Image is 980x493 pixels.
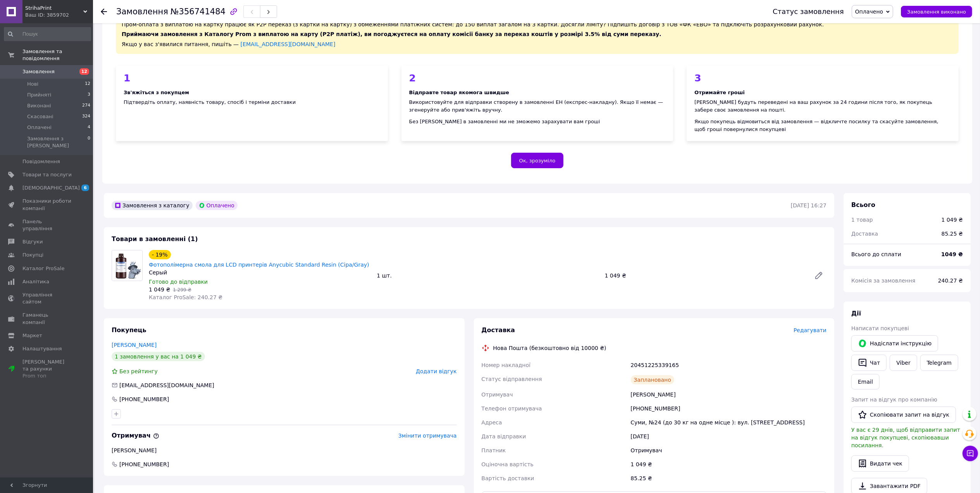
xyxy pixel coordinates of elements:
[119,460,170,468] span: [PHONE_NUMBER]
[25,5,83,12] span: StrihaPrint
[629,388,828,402] div: [PERSON_NAME]
[409,90,509,95] b: Відправте товар якомога швидше
[22,48,93,62] span: Замовлення та повідомлення
[22,184,80,191] span: [DEMOGRAPHIC_DATA]
[79,68,89,75] span: 12
[22,238,43,245] span: Відгуки
[511,153,564,168] button: Ок, зрозуміло
[27,124,52,131] span: Оплачені
[409,118,666,126] div: Без [PERSON_NAME] в замовленні ми не зможемо зарахувати вам гроші
[112,201,193,210] div: Замовлення з каталогу
[629,443,828,457] div: Отримувач
[482,433,526,440] span: Дата відправки
[22,68,55,75] span: Замовлення
[851,396,937,403] span: Запит на відгук про компанію
[907,9,966,15] span: Замовлення виконано
[119,382,214,388] span: [EMAIL_ADDRESS][DOMAIN_NAME]
[22,345,62,352] span: Налаштування
[602,270,808,281] div: 1 049 ₴
[82,102,90,109] span: 274
[851,374,880,390] button: Email
[398,433,457,439] span: Змінити отримувача
[409,98,666,114] div: Використовуйте для відправки створену в замовленні ЕН (експрес-накладну). Якщо її немає — згенеру...
[920,355,958,371] a: Telegram
[851,310,861,317] span: Дії
[694,98,951,114] div: [PERSON_NAME] будуть переведені на ваш рахунок за 24 години після того, як покупець забере своє з...
[482,376,542,382] span: Статус відправлення
[82,113,90,120] span: 324
[149,250,171,259] div: - 19%
[22,198,72,212] span: Показники роботи компанії
[119,395,170,403] div: [PHONE_NUMBER]
[629,358,828,372] div: 20451225339165
[694,118,951,133] div: Якщо покупець відмовиться від замовлення — відкличте посилку та скасуйте замовлення, щоб гроші по...
[122,31,661,37] span: Приймаючи замовлення з Каталогу Prom з виплатою на карту (Р2Р платіж), ви погоджуєтеся на оплату ...
[694,90,745,95] b: Отримайте гроші
[519,158,556,164] span: Ок, зрозуміло
[851,278,916,284] span: Комісія за замовлення
[851,251,901,257] span: Всього до сплати
[22,171,72,178] span: Товари та послуги
[482,447,506,453] span: Платник
[629,415,828,429] div: Суми, №24 (до 30 кг на одне місце ): вул. [STREET_ADDRESS]
[937,225,968,242] div: 85.25 ₴
[112,446,457,454] div: [PERSON_NAME]
[482,391,513,398] span: Отримувач
[101,8,107,16] div: Повернутися назад
[694,73,951,83] div: 3
[629,402,828,415] div: [PHONE_NUMBER]
[22,265,64,272] span: Каталог ProSale
[27,135,88,149] span: Замовлення з [PERSON_NAME]
[482,419,502,426] span: Адреса
[938,278,963,284] span: 240.27 ₴
[941,251,963,257] b: 1049 ₴
[811,268,827,283] a: Редагувати
[122,40,953,48] div: Якщо у вас з'явилися питання, пишіть —
[482,362,531,368] span: Номер накладної
[173,287,191,293] span: 1 299 ₴
[942,216,963,224] div: 1 049 ₴
[116,7,168,16] span: Замовлення
[4,27,91,41] input: Пошук
[851,325,909,331] span: Написати покупцеві
[22,332,42,339] span: Маркет
[890,355,917,371] a: Viber
[855,9,883,15] span: Оплачено
[171,7,226,16] span: №356741484
[409,73,666,83] div: 2
[149,262,369,268] a: Фотополімерна смола для LCD принтерів Anycubic Standard Resin (Сіра/Gray)
[149,286,170,293] span: 1 049 ₴
[149,279,208,285] span: Готово до відправки
[149,269,370,276] div: Серый
[196,201,238,210] div: Оплачено
[482,405,542,412] span: Телефон отримувача
[85,81,90,88] span: 12
[482,461,534,467] span: Оціночна вартість
[27,113,53,120] span: Скасовані
[773,8,844,16] div: Статус замовлення
[119,368,158,374] span: Без рейтингу
[416,368,456,374] span: Додати відгук
[794,327,827,333] span: Редагувати
[27,102,51,109] span: Виконані
[851,217,873,223] span: 1 товар
[901,6,972,17] button: Замовлення виконано
[851,455,909,472] button: Видати чек
[851,201,875,209] span: Всього
[851,355,887,371] button: Чат
[851,335,938,352] button: Надіслати інструкцію
[22,312,72,326] span: Гаманець компанії
[631,375,675,384] div: Заплановано
[88,124,90,131] span: 4
[22,291,72,305] span: Управління сайтом
[851,231,878,237] span: Доставка
[116,15,959,54] div: Пром-оплата з виплатою на картку працює як P2P переказ (з картки на картку) з обмеженнями платіжн...
[963,446,978,461] button: Чат з покупцем
[482,326,515,334] span: Доставка
[22,218,72,232] span: Панель управління
[791,202,827,209] time: [DATE] 16:27
[112,432,159,439] span: Отримувач
[629,471,828,485] div: 85.25 ₴
[112,342,157,348] a: [PERSON_NAME]
[22,252,43,259] span: Покупці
